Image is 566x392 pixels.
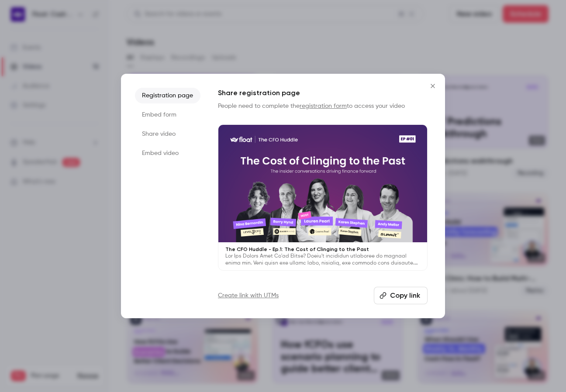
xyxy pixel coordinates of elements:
[218,124,428,271] a: The CFO Huddle - Ep.1: The Cost of Clinging to the PastLor Ips Dolors Amet Co'ad Elitse? Doeiu't ...
[135,145,200,161] li: Embed video
[218,88,428,98] h1: Share registration page
[300,103,347,109] a: registration form
[424,77,442,95] button: Close
[225,246,420,253] p: The CFO Huddle - Ep.1: The Cost of Clinging to the Past
[374,287,428,304] button: Copy link
[135,126,200,142] li: Share video
[135,107,200,123] li: Embed form
[218,291,279,300] a: Create link with UTMs
[135,88,200,103] li: Registration page
[225,253,420,267] p: Lor Ips Dolors Amet Co'ad Elitse? Doeiu't incididun utlaboree do magnaal enima min. Veni quisn ex...
[218,102,428,110] p: People need to complete the to access your video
